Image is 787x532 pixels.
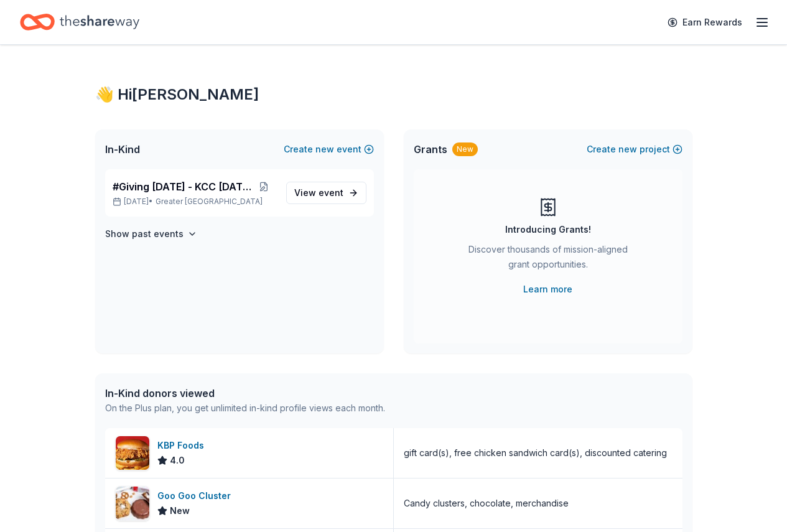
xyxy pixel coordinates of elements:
div: 👋 Hi [PERSON_NAME] [95,85,692,105]
button: Createnewevent [284,142,374,157]
span: Grants [414,142,447,157]
div: New [452,142,478,156]
span: Greater [GEOGRAPHIC_DATA] [156,197,263,207]
div: On the Plus plan, you get unlimited in-kind profile views each month. [105,401,385,416]
div: gift card(s), free chicken sandwich card(s), discounted catering [404,446,667,460]
div: Introducing Grants! [505,222,591,237]
span: new [315,142,334,157]
div: Goo Goo Cluster [157,488,236,503]
a: Earn Rewards [660,11,750,34]
span: new [618,142,637,157]
span: #Giving [DATE] - KCC [DATE] [113,179,251,194]
span: 4.0 [170,453,185,468]
button: Show past events [105,226,197,241]
img: Image for KBP Foods [116,436,149,470]
span: event [319,187,343,198]
span: In-Kind [105,142,140,157]
span: New [170,503,190,518]
a: Home [20,7,139,37]
div: In-Kind donors viewed [105,386,385,401]
button: Createnewproject [587,142,682,157]
span: View [294,185,343,200]
h4: Show past events [105,226,184,241]
div: Discover thousands of mission-aligned grant opportunities. [463,242,633,277]
p: [DATE] • [113,197,276,207]
a: Learn more [523,282,572,297]
img: Image for Goo Goo Cluster [116,487,149,520]
div: KBP Foods [157,438,209,453]
div: Candy clusters, chocolate, merchandise [404,496,569,511]
a: View event [286,182,366,204]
